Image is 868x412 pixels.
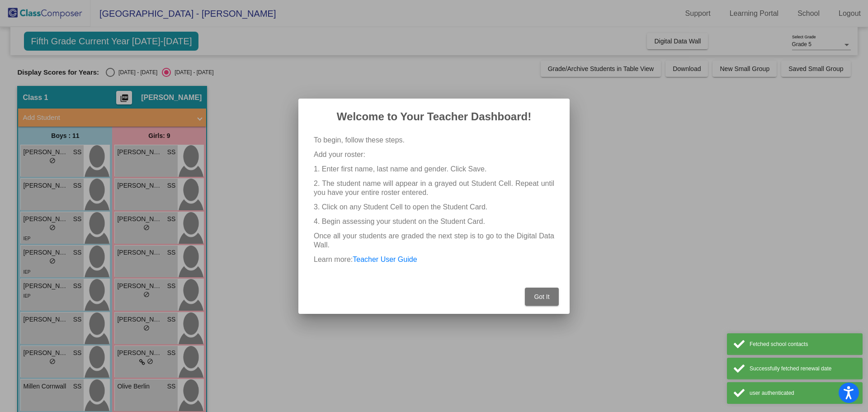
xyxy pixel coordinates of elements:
span: Got It [534,293,549,300]
p: 2. The student name will appear in a grayed out Student Cell. Repeat until you have your entire r... [314,179,554,197]
p: 1. Enter first name, last name and gender. Click Save. [314,165,554,174]
p: To begin, follow these steps. [314,136,554,145]
p: Add your roster: [314,150,554,159]
p: 4. Begin assessing your student on the Student Card. [314,217,554,226]
div: Successfully fetched renewal date [750,365,856,373]
a: Teacher User Guide [353,256,417,263]
p: Learn more: [314,255,554,264]
h2: Welcome to Your Teacher Dashboard! [309,109,559,124]
div: user authenticated [750,389,856,397]
button: Got It [525,288,559,306]
div: Fetched school contacts [750,340,856,348]
p: 3. Click on any Student Cell to open the Student Card. [314,203,554,212]
p: Once all your students are graded the next step is to go to the Digital Data Wall. [314,232,554,250]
